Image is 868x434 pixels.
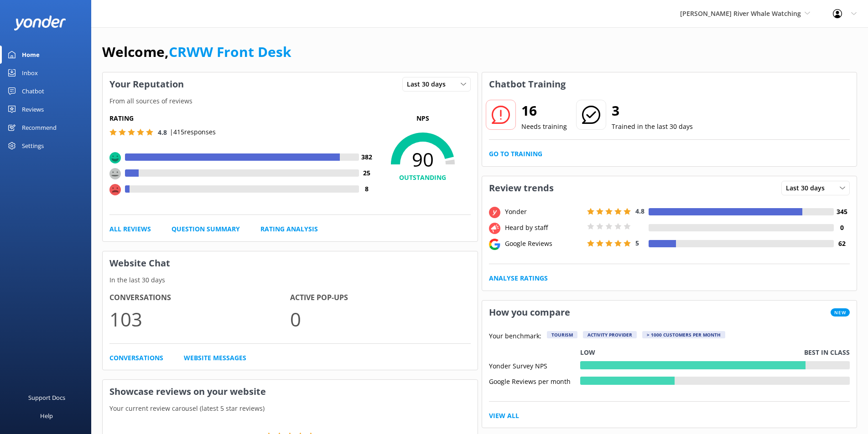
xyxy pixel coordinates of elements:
[831,308,850,317] span: New
[547,331,577,338] div: Tourism
[375,148,471,171] span: 90
[521,100,567,122] h2: 16
[359,152,375,162] h4: 382
[503,207,585,217] div: Yonder
[170,127,216,137] p: | 415 responses
[489,377,580,385] div: Google Reviews per month
[503,223,585,233] div: Heard by staff
[834,239,850,249] h4: 62
[290,304,471,334] p: 0
[40,407,53,425] div: Help
[28,388,65,407] div: Support Docs
[103,251,478,275] h3: Website Chat
[407,79,451,89] span: Last 30 days
[375,173,471,183] h4: OUTSTANDING
[642,331,725,338] div: > 1000 customers per month
[489,411,519,421] a: View All
[680,9,801,18] span: [PERSON_NAME] River Whale Watching
[103,72,191,96] h3: Your Reputation
[103,403,478,414] p: Your current review carousel (latest 5 star reviews)
[482,176,561,200] h3: Review trends
[22,100,44,118] div: Reviews
[612,122,693,132] p: Trained in the last 30 days
[804,347,850,357] p: Best in class
[489,331,541,342] p: Your benchmark:
[22,82,44,100] div: Chatbot
[583,331,637,338] div: Activity Provider
[580,347,595,357] p: Low
[109,113,375,123] h5: Rating
[635,239,639,247] span: 5
[184,353,246,363] a: Website Messages
[635,207,645,215] span: 4.8
[786,183,830,193] span: Last 30 days
[521,122,567,132] p: Needs training
[489,149,542,159] a: Go to Training
[489,273,548,283] a: Analyse Ratings
[260,224,318,234] a: Rating Analysis
[14,15,66,31] img: yonder-white-logo.png
[22,46,40,64] div: Home
[290,292,471,304] h4: Active Pop-ups
[359,168,375,178] h4: 25
[22,64,38,82] div: Inbox
[109,224,151,234] a: All Reviews
[109,353,163,363] a: Conversations
[103,275,478,285] p: In the last 30 days
[172,224,240,234] a: Question Summary
[834,223,850,233] h4: 0
[482,301,577,324] h3: How you compare
[169,42,291,61] a: CRWW Front Desk
[109,304,290,334] p: 103
[359,184,375,194] h4: 8
[158,128,167,137] span: 4.8
[103,380,478,403] h3: Showcase reviews on your website
[612,100,693,122] h2: 3
[109,292,290,304] h4: Conversations
[102,41,291,63] h1: Welcome,
[375,113,471,123] p: NPS
[22,137,44,155] div: Settings
[489,361,580,369] div: Yonder Survey NPS
[22,118,57,137] div: Recommend
[834,207,850,217] h4: 345
[103,96,478,106] p: From all sources of reviews
[503,239,585,249] div: Google Reviews
[482,72,572,96] h3: Chatbot Training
